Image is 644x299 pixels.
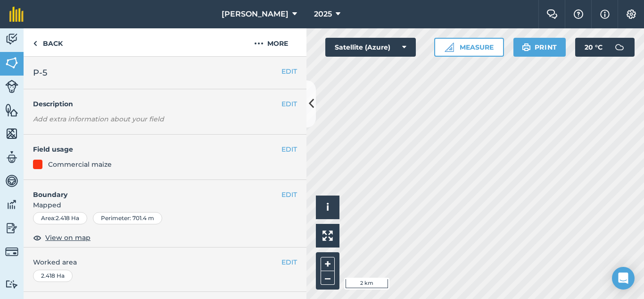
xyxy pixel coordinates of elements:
[281,66,297,77] button: EDIT
[5,103,18,117] img: svg+xml;base64,PHN2ZyB4bWxucz0iaHR0cDovL3d3dy53My5vcmcvMjAwMC9zdmciIHdpZHRoPSI1NiIgaGVpZ2h0PSI2MC...
[546,9,558,19] img: Two speech bubbles overlapping with the left bubble in the forefront
[33,270,73,282] div: 2.418 Ha
[610,38,629,57] img: svg+xml;base64,PD94bWwgdmVyc2lvbj0iMS4wIiBlbmNvZGluZz0idXRmLTgiPz4KPCEtLSBHZW5lcmF0b3I6IEFkb2JlIE...
[612,267,635,290] div: Open Intercom Messenger
[585,38,603,57] span: 20 ° C
[445,43,454,52] img: Ruler icon
[5,150,18,164] img: svg+xml;base64,PD94bWwgdmVyc2lvbj0iMS4wIiBlbmNvZGluZz0idXRmLTgiPz4KPCEtLSBHZW5lcmF0b3I6IEFkb2JlIE...
[434,38,504,57] button: Measure
[321,271,335,285] button: –
[5,197,18,212] img: svg+xml;base64,PD94bWwgdmVyc2lvbj0iMS4wIiBlbmNvZGluZz0idXRmLTgiPz4KPCEtLSBHZW5lcmF0b3I6IEFkb2JlIE...
[5,280,18,289] img: svg+xml;base64,PD94bWwgdmVyc2lvbj0iMS4wIiBlbmNvZGluZz0idXRmLTgiPz4KPCEtLSBHZW5lcmF0b3I6IEFkb2JlIE...
[522,42,531,53] img: svg+xml;base64,PHN2ZyB4bWxucz0iaHR0cDovL3d3dy53My5vcmcvMjAwMC9zdmciIHdpZHRoPSIxOSIgaGVpZ2h0PSIyNC...
[575,38,635,57] button: 20 °C
[600,9,610,20] img: svg+xml;base64,PHN2ZyB4bWxucz0iaHR0cDovL3d3dy53My5vcmcvMjAwMC9zdmciIHdpZHRoPSIxNyIgaGVpZ2h0PSIxNy...
[24,28,72,56] a: Back
[316,196,339,219] button: i
[33,66,47,79] span: P-5
[5,174,18,188] img: svg+xml;base64,PD94bWwgdmVyc2lvbj0iMS4wIiBlbmNvZGluZz0idXRmLTgiPz4KPCEtLSBHZW5lcmF0b3I6IEFkb2JlIE...
[5,245,18,258] img: svg+xml;base64,PD94bWwgdmVyc2lvbj0iMS4wIiBlbmNvZGluZz0idXRmLTgiPz4KPCEtLSBHZW5lcmF0b3I6IEFkb2JlIE...
[314,9,332,20] span: 2025
[322,231,333,241] img: Four arrows, one pointing top left, one top right, one bottom right and the last bottom left
[33,257,297,267] span: Worked area
[281,144,297,154] button: EDIT
[281,189,297,200] button: EDIT
[33,144,281,154] h4: Field usage
[325,38,416,57] button: Satellite (Azure)
[24,200,306,210] span: Mapped
[33,38,37,49] img: svg+xml;base64,PHN2ZyB4bWxucz0iaHR0cDovL3d3dy53My5vcmcvMjAwMC9zdmciIHdpZHRoPSI5IiBoZWlnaHQ9IjI0Ii...
[24,180,281,200] h4: Boundary
[93,212,162,224] div: Perimeter : 701.4 m
[33,99,297,109] h4: Description
[222,9,289,20] span: [PERSON_NAME]
[5,127,18,141] img: svg+xml;base64,PHN2ZyB4bWxucz0iaHR0cDovL3d3dy53My5vcmcvMjAwMC9zdmciIHdpZHRoPSI1NiIgaGVpZ2h0PSI2MC...
[573,9,584,19] img: A question mark icon
[9,7,24,22] img: fieldmargin Logo
[48,159,112,170] div: Commercial maize
[626,9,637,19] img: A cog icon
[236,28,306,56] button: More
[5,56,18,70] img: svg+xml;base64,PHN2ZyB4bWxucz0iaHR0cDovL3d3dy53My5vcmcvMjAwMC9zdmciIHdpZHRoPSI1NiIgaGVpZ2h0PSI2MC...
[5,221,18,235] img: svg+xml;base64,PD94bWwgdmVyc2lvbj0iMS4wIiBlbmNvZGluZz0idXRmLTgiPz4KPCEtLSBHZW5lcmF0b3I6IEFkb2JlIE...
[281,257,297,267] button: EDIT
[326,201,329,213] span: i
[5,80,18,93] img: svg+xml;base64,PD94bWwgdmVyc2lvbj0iMS4wIiBlbmNvZGluZz0idXRmLTgiPz4KPCEtLSBHZW5lcmF0b3I6IEFkb2JlIE...
[45,232,91,243] span: View on map
[513,38,566,57] button: Print
[33,232,41,243] img: svg+xml;base64,PHN2ZyB4bWxucz0iaHR0cDovL3d3dy53My5vcmcvMjAwMC9zdmciIHdpZHRoPSIxOCIgaGVpZ2h0PSIyNC...
[321,257,335,271] button: +
[281,99,297,109] button: EDIT
[33,212,87,224] div: Area : 2.418 Ha
[33,115,164,123] em: Add extra information about your field
[33,232,91,243] button: View on map
[5,32,18,46] img: svg+xml;base64,PD94bWwgdmVyc2lvbj0iMS4wIiBlbmNvZGluZz0idXRmLTgiPz4KPCEtLSBHZW5lcmF0b3I6IEFkb2JlIE...
[254,38,264,49] img: svg+xml;base64,PHN2ZyB4bWxucz0iaHR0cDovL3d3dy53My5vcmcvMjAwMC9zdmciIHdpZHRoPSIyMCIgaGVpZ2h0PSIyNC...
